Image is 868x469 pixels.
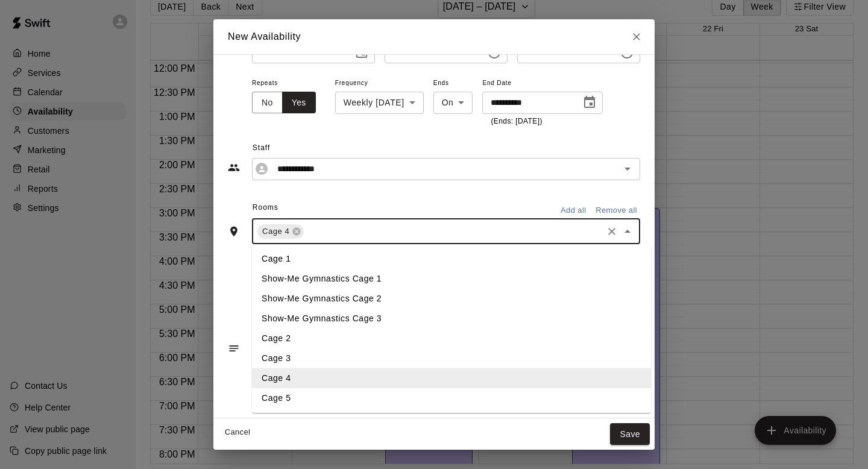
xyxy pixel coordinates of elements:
[577,90,602,115] button: Choose date, selected date is Sep 23, 2025
[282,92,316,114] button: Yes
[253,203,278,212] span: Rooms
[619,160,636,177] button: Open
[335,75,424,92] span: Frequency
[228,342,240,354] svg: Notes
[257,225,294,238] span: Cage 4
[228,225,240,238] svg: Rooms
[252,269,651,289] li: Show-Me Gymnastics Cage 1
[433,75,473,92] span: Ends
[252,92,283,114] button: No
[252,348,651,368] li: Cage 3
[218,423,257,442] button: Cancel
[252,92,316,114] div: outlined button group
[252,388,651,408] li: Cage 5
[626,26,647,48] button: Close
[335,92,424,114] div: Weekly [DATE]
[593,201,640,220] button: Remove all
[252,75,325,92] span: Repeats
[252,289,651,309] li: Show-Me Gymnastics Cage 2
[228,162,240,174] svg: Staff
[228,29,301,45] h6: New Availability
[252,329,651,348] li: Cage 2
[619,223,636,240] button: Close
[252,309,651,329] li: Show-Me Gymnastics Cage 3
[253,139,640,158] span: Staff
[433,92,473,114] div: On
[491,116,594,128] p: (Ends: [DATE])
[610,423,650,445] button: Save
[554,201,593,220] button: Add all
[482,75,603,92] span: End Date
[252,368,651,388] li: Cage 4
[252,249,651,269] li: Cage 1
[603,223,620,240] button: Clear
[257,224,304,239] div: Cage 4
